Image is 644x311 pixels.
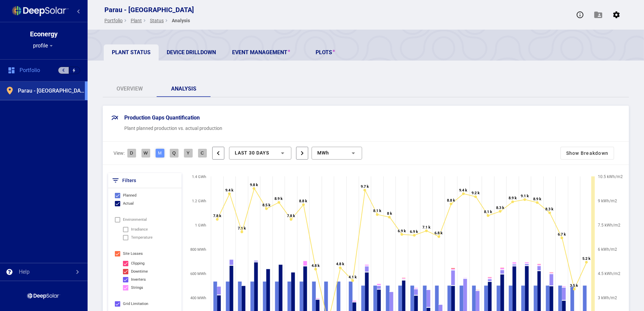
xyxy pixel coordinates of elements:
tspan: 3.5 k [570,283,578,288]
span: Portfolio [104,17,123,24]
mat-icon: chevron_right [73,268,82,276]
mat-icon: arrow_drop_down [48,42,55,49]
tspan: 8.5 k [262,203,270,207]
tspan: 9.4 k [459,188,467,193]
tspan: 6.8 k [434,231,443,235]
tspan: 8.3 k [496,206,504,210]
span: Planned [123,192,136,200]
a: Analysis [157,81,211,97]
tspan: 7.1 k [238,226,246,231]
span: View: [114,150,127,157]
span: Site Losses [123,250,143,258]
div: Plant planned production vs. actual production [124,125,481,131]
button: Y [184,149,193,158]
tspan: 3 kWh/m2 [598,296,617,300]
tspan: 4.8 k [336,262,344,266]
tspan: 1 GWh [195,223,206,228]
tspan: 6.7 k [558,232,566,237]
div: Production Gaps Quantification [124,114,200,122]
button: W [141,149,150,158]
span: Parau - Romania [18,88,85,94]
tspan: 4.5 kWh/m2 [598,271,620,276]
tspan: 6.9 k [398,229,406,233]
tspan: 7.8 k [213,214,221,218]
span: profile [33,42,48,49]
button: Show Breakdown [561,147,614,159]
tspan: 8 k [387,211,392,216]
a: Event Management [224,44,298,61]
span: last 30 Days [235,150,269,155]
div: Downtime [131,268,148,276]
tspan: 10.5 kWh/m2 [598,174,623,179]
tspan: 9 kWh/m2 [598,199,617,203]
tspan: 1.2 GWh [192,199,206,203]
span: status [150,17,164,24]
button: Q [170,149,179,158]
a: PLOTS [298,44,352,61]
span: Plant [131,17,142,24]
span: Grid limitation [123,300,148,308]
button: D [127,149,136,158]
div: € [58,67,69,74]
tspan: 8.3 k [545,207,553,211]
button: C [198,149,207,158]
span: Portfolio [20,67,40,74]
a: Overview [103,81,157,97]
tspan: 600 MWh [190,272,206,276]
div: Inverters [131,276,146,284]
tspan: 6 kWh/m2 [598,247,617,252]
div: Strings [131,284,143,292]
tspan: 8.9 k [275,197,283,201]
div: Help [19,269,30,275]
div: Econergy [30,31,58,37]
mat-icon: keyboard_arrow_right [164,18,172,23]
div: Analysis [172,17,190,24]
tspan: 4.8 k [312,264,320,268]
tspan: 1.4 GWh [192,175,206,179]
span: environmental [123,216,147,224]
tspan: 9.8 k [250,183,258,187]
mat-icon: chevron_right [298,147,306,159]
button: M [156,149,164,158]
tspan: 8.1 k [373,209,381,213]
tspan: 5.2 k [582,256,590,261]
a: Device Drilldown [159,44,224,61]
div: Clipping [131,260,144,268]
tspan: 800 MWh [190,247,206,252]
tspan: 6.9 k [410,230,418,234]
mat-icon: keyboard_arrow_right [123,18,131,23]
span: Irradiance [131,226,148,234]
span: Filters [122,176,136,184]
tspan: 9.1 k [521,194,529,198]
span: MWh [317,150,329,155]
tspan: 8.9 k [533,197,541,201]
mat-icon: chevron_left [74,7,83,15]
a: Plant Status [104,44,159,61]
tspan: 9.2 k [472,191,480,195]
mat-icon: keyboard_arrow_right [142,18,150,23]
tspan: 8.8 k [447,198,455,203]
tspan: 9.4 k [225,188,233,193]
tspan: 400 MWh [190,296,206,300]
tspan: 7.5 kWh/m2 [598,223,620,228]
tspan: 7.1 k [422,225,430,230]
div: Parau - [GEOGRAPHIC_DATA] [104,6,194,14]
tspan: 4.1 k [349,275,357,279]
tspan: 7.8 k [287,214,295,218]
tspan: 8.1 k [484,210,492,214]
span: Actual [123,200,134,208]
tspan: 8.8 k [299,199,307,203]
mat-icon: chevron_left [215,147,222,159]
tspan: 9.7 k [361,184,369,189]
span: Temperature [131,234,153,242]
tspan: 8.9 k [509,196,517,200]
